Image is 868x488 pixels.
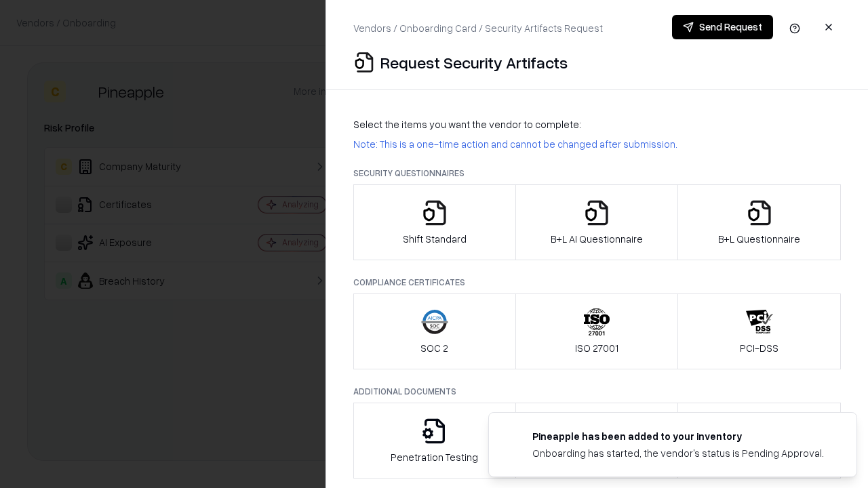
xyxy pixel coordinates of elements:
button: SOC 2 [353,293,516,369]
button: Penetration Testing [353,403,516,479]
div: Pineapple has been added to your inventory [532,429,824,443]
p: Additional Documents [353,386,841,397]
p: Note: This is a one-time action and cannot be changed after submission. [353,137,841,151]
img: pineappleenergy.com [505,429,521,445]
p: Request Security Artifacts [380,52,568,73]
div: Onboarding has started, the vendor's status is Pending Approval. [532,446,824,460]
p: ISO 27001 [575,341,618,355]
button: B+L Questionnaire [677,184,841,260]
button: Shift Standard [353,184,516,260]
button: Privacy Policy [515,403,679,479]
p: Penetration Testing [391,450,478,464]
button: ISO 27001 [515,293,679,369]
p: Security Questionnaires [353,167,841,179]
p: B+L Questionnaire [718,232,800,246]
p: PCI-DSS [740,341,778,355]
p: Select the items you want the vendor to complete: [353,117,841,131]
button: PCI-DSS [677,293,841,369]
button: Data Processing Agreement [677,403,841,479]
p: SOC 2 [420,341,448,355]
button: B+L AI Questionnaire [515,184,679,260]
p: Shift Standard [403,232,467,246]
p: Vendors / Onboarding Card / Security Artifacts Request [353,21,603,35]
button: Send Request [672,15,773,39]
p: Compliance Certificates [353,277,841,288]
p: B+L AI Questionnaire [551,232,643,246]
